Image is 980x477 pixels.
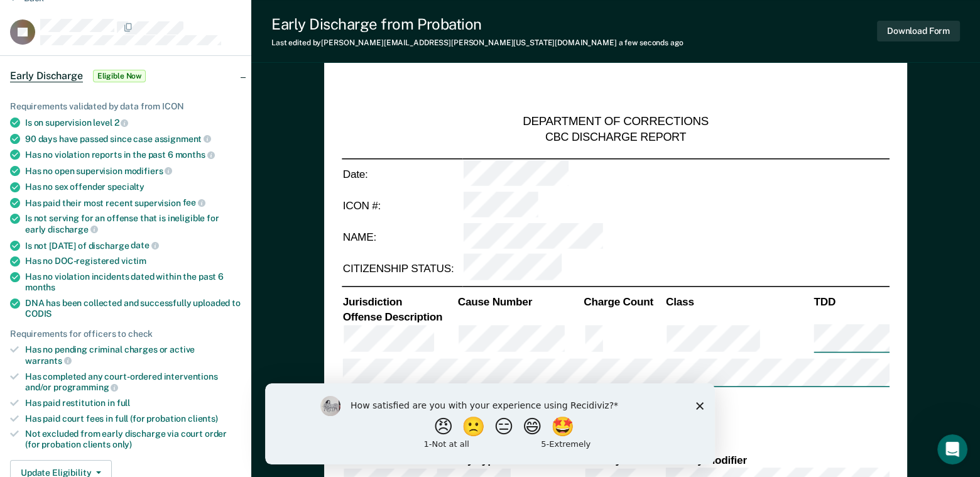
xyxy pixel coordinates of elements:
div: Has no violation reports in the past 6 [25,149,241,160]
span: modifiers [124,166,173,176]
th: Offense Description [342,309,457,323]
span: specialty [107,182,144,192]
th: Cause Number [457,295,582,309]
div: Has paid their most recent supervision [25,197,241,209]
div: Has paid court fees in full (for probation [25,414,241,424]
div: DEPARTMENT OF CORRECTIONS [523,114,709,129]
div: Not excluded from early discharge via court order (for probation clients [25,429,241,450]
div: DNA has been collected and successfully uploaded to [25,298,241,319]
th: TDD [813,295,890,309]
iframe: Survey by Kim from Recidiviz [265,383,715,464]
div: 90 days have passed since case [25,133,241,145]
span: full [117,398,130,408]
th: Jurisdiction [342,295,457,309]
span: a few seconds ago [619,38,683,47]
div: Last edited by [PERSON_NAME][EMAIL_ADDRESS][PERSON_NAME][US_STATE][DOMAIN_NAME] [271,38,683,47]
div: Is not serving for an offense that is ineligible for early [25,213,241,234]
th: Penalty Modifier [665,452,889,466]
span: warrants [25,356,72,366]
th: Class [665,295,812,309]
th: Start Date [583,399,890,413]
span: 2 [114,118,129,128]
th: Charge Count [583,295,665,309]
span: months [25,282,55,292]
span: victim [121,256,146,266]
button: Download Form [877,21,960,41]
span: months [175,150,215,160]
span: discharge [48,224,98,234]
div: Has no DOC-registered [25,256,241,266]
span: clients) [188,414,218,424]
td: NAME: [342,222,462,253]
div: Is not [DATE] of discharge [25,240,241,251]
div: Has no violation incidents dated within the past 6 [25,271,241,293]
div: Has completed any court-ordered interventions and/or [25,371,241,393]
div: Has paid restitution in [25,398,241,408]
span: programming [53,382,118,392]
td: CITIZENSHIP STATUS: [342,253,462,285]
div: Early Discharge from Probation [271,15,683,33]
div: Has no pending criminal charges or active [25,344,241,366]
td: ICON #: [342,190,462,222]
div: Requirements validated by data from ICON [10,101,241,112]
span: fee [183,197,205,207]
div: Has no sex offender [25,182,241,192]
span: date [131,240,158,250]
span: only) [112,439,132,449]
span: Early Discharge [10,70,83,82]
span: Eligible Now [93,70,146,82]
span: assignment [155,134,211,144]
div: Requirements for officers to check [10,329,241,339]
div: Is on supervision level [25,117,241,128]
iframe: Intercom live chat [937,434,967,464]
td: Date: [342,158,462,190]
span: CODIS [25,309,52,319]
div: Has no open supervision [25,165,241,177]
div: CBC DISCHARGE REPORT [545,129,686,144]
